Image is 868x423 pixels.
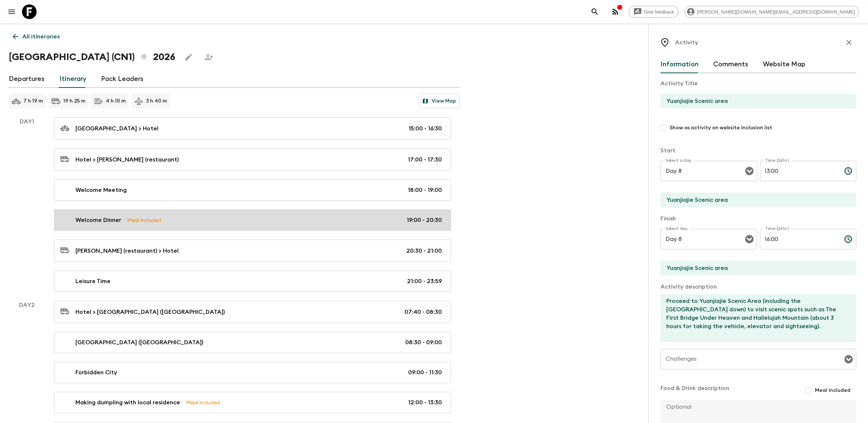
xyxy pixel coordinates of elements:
[815,387,850,394] span: Meal included
[666,226,688,232] label: Select day
[101,70,144,88] a: Pack Leaders
[760,161,838,181] input: hh:mm
[54,392,451,413] a: Making dumpling with local residenceMeal Included12:00 - 13:30
[660,384,729,397] p: Food & Drink description
[407,277,442,286] p: 21:00 - 23:59
[713,56,748,73] button: Comments
[409,124,442,133] p: 15:00 - 16:30
[54,209,451,231] a: Welcome DinnerMeal Included19:00 - 20:30
[763,56,805,73] button: Website Map
[54,362,451,383] a: Forbidden City09:00 - 11:30
[640,9,678,15] span: Give feedback
[765,226,789,232] label: Time (24hr)
[4,4,19,19] button: menu
[202,50,216,64] span: Share this itinerary
[408,155,442,164] p: 17:00 - 17:30
[54,332,451,353] a: [GEOGRAPHIC_DATA] ([GEOGRAPHIC_DATA])08:30 - 09:00
[181,50,196,64] button: Edit this itinerary
[146,97,167,105] p: 3 h 40 m
[406,246,442,255] p: 20:30 - 21:00
[760,229,838,249] input: hh:mm
[408,398,442,407] p: 12:00 - 13:30
[407,216,442,225] p: 19:00 - 20:30
[693,9,859,15] span: [PERSON_NAME][DOMAIN_NAME][EMAIL_ADDRESS][DOMAIN_NAME]
[75,277,111,286] p: Leisure Time
[22,32,60,41] p: All itineraries
[54,117,451,140] a: [GEOGRAPHIC_DATA] > Hotel15:00 - 16:30
[660,214,856,223] p: Finish
[405,308,442,316] p: 07:40 - 08:30
[54,240,451,262] a: [PERSON_NAME] (restaurant) > Hotel20:30 - 21:00
[106,97,126,105] p: 4 h 10 m
[660,94,850,108] input: E.g Hozuagawa boat tour
[841,232,856,246] button: Choose time, selected time is 4:00 PM
[63,97,85,105] p: 19 h 25 m
[408,368,442,377] p: 09:00 - 11:30
[765,157,789,164] label: Time (24hr)
[660,193,850,207] input: Start Location
[75,124,159,133] p: [GEOGRAPHIC_DATA] > Hotel
[75,368,117,377] p: Forbidden City
[666,157,692,164] label: Select a day
[9,70,45,88] a: Departures
[660,79,856,88] p: Activity Title
[75,246,179,255] p: [PERSON_NAME] (restaurant) > Hotel
[54,179,451,201] a: Welcome Meeting18:00 - 19:00
[660,56,699,73] button: Information
[675,38,698,47] p: Activity
[23,97,43,105] p: 7 h 19 m
[405,338,442,347] p: 08:30 - 09:00
[54,148,451,171] a: Hotel > [PERSON_NAME] (restaurant)17:00 - 17:30
[660,261,850,275] input: End Location (leave blank if same as Start)
[75,186,127,194] p: Welcome Meeting
[660,282,856,291] p: Activity description
[408,186,442,194] p: 18:00 - 19:00
[54,301,451,323] a: Hotel > [GEOGRAPHIC_DATA] ([GEOGRAPHIC_DATA])07:40 - 08:30
[54,271,451,292] a: Leisure Time21:00 - 23:59
[75,155,179,164] p: Hotel > [PERSON_NAME] (restaurant)
[419,94,460,108] button: View Map
[9,50,175,64] h1: [GEOGRAPHIC_DATA] (CN1) 2026
[59,70,86,88] a: Itinerary
[841,164,856,178] button: Choose time, selected time is 1:00 PM
[9,117,45,126] p: Day 1
[685,6,859,18] div: [PERSON_NAME][DOMAIN_NAME][EMAIL_ADDRESS][DOMAIN_NAME]
[9,29,64,44] a: All itineraries
[744,166,755,176] button: Open
[660,294,850,342] textarea: Proceed to Yuanjiajie Scenic Area (including the [GEOGRAPHIC_DATA] down) to visit scenic spots su...
[75,308,225,316] p: Hotel > [GEOGRAPHIC_DATA] ([GEOGRAPHIC_DATA])
[744,234,755,244] button: Open
[75,398,180,407] p: Making dumpling with local residence
[186,398,220,407] p: Meal Included
[660,146,856,155] p: Start
[127,216,161,224] p: Meal Included
[629,6,679,18] a: Give feedback
[75,338,203,347] p: [GEOGRAPHIC_DATA] ([GEOGRAPHIC_DATA])
[75,216,121,225] p: Welcome Dinner
[9,301,45,309] p: Day 2
[843,354,854,364] button: Open
[588,4,602,19] button: search adventures
[670,124,772,131] span: Show as activity on website inclusion list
